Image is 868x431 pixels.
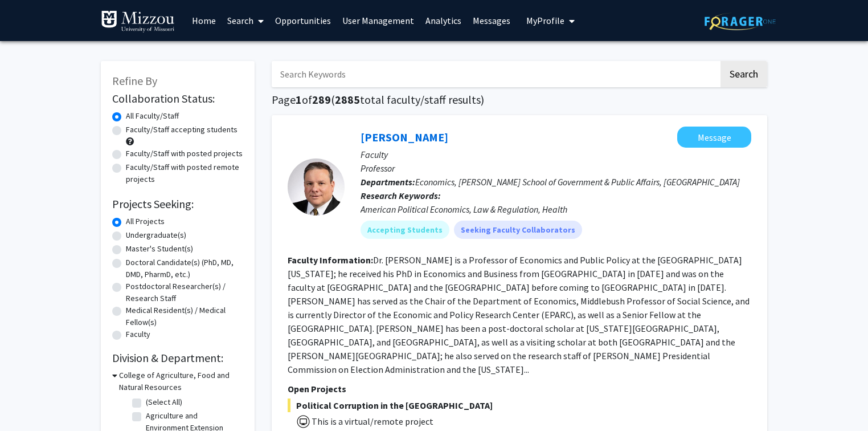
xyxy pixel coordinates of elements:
[126,243,193,255] label: Master's Student(s)
[126,229,186,241] label: Undergraduate(s)
[288,254,373,266] b: Faculty Information:
[222,1,269,40] a: Search
[337,1,420,40] a: User Management
[310,416,433,427] span: This is a virtual/remote project
[126,280,243,304] label: Postdoctoral Researcher(s) / Research Staff
[361,221,449,239] mat-chip: Accepting Students
[146,396,182,408] label: (Select All)
[126,161,243,185] label: Faculty/Staff with posted remote projects
[126,148,243,160] label: Faculty/Staff with posted projects
[126,124,238,136] label: Faculty/Staff accepting students
[269,1,337,40] a: Opportunities
[361,190,441,201] b: Research Keywords:
[705,13,776,30] img: ForagerOne Logo
[272,93,767,107] h1: Page of ( total faculty/staff results)
[112,92,243,105] h2: Collaboration Status:
[677,127,751,148] button: Message Jeff Milyo
[112,197,243,211] h2: Projects Seeking:
[361,161,751,175] p: Professor
[361,202,751,216] div: American Political Economics, Law & Regulation, Health
[467,1,516,40] a: Messages
[454,221,582,239] mat-chip: Seeking Faculty Collaborators
[126,304,243,328] label: Medical Resident(s) / Medical Fellow(s)
[288,399,751,412] span: Political Corruption in the [GEOGRAPHIC_DATA]
[101,10,175,33] img: University of Missouri Logo
[119,369,243,393] h3: College of Agriculture, Food and Natural Resources
[526,15,564,26] span: My Profile
[112,351,243,365] h2: Division & Department:
[126,215,165,227] label: All Projects
[272,61,719,87] input: Search Keywords
[420,1,467,40] a: Analytics
[112,74,157,88] span: Refine By
[335,92,360,107] span: 2885
[312,92,331,107] span: 289
[126,257,243,280] label: Doctoral Candidate(s) (PhD, MD, DMD, PharmD, etc.)
[288,382,751,396] p: Open Projects
[361,176,415,188] b: Departments:
[9,380,48,422] iframe: Chat
[126,328,150,340] label: Faculty
[288,254,750,375] fg-read-more: Dr. [PERSON_NAME] is a Professor of Economics and Public Policy at the [GEOGRAPHIC_DATA][US_STATE...
[126,110,179,122] label: All Faculty/Staff
[296,92,302,107] span: 1
[415,176,740,188] span: Economics, [PERSON_NAME] School of Government & Public Affairs, [GEOGRAPHIC_DATA]
[361,148,751,161] p: Faculty
[361,130,448,144] a: [PERSON_NAME]
[186,1,222,40] a: Home
[720,61,767,87] button: Search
